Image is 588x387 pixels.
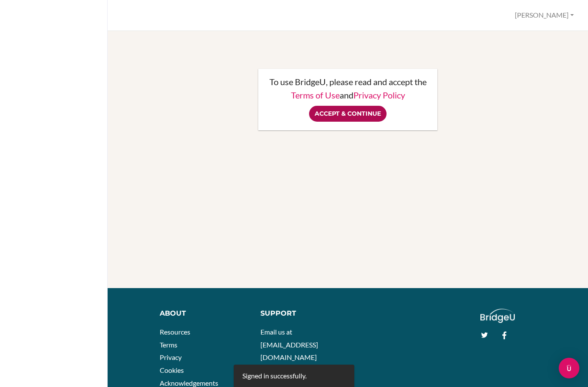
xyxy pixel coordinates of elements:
[309,106,387,122] input: Accept & Continue
[160,353,182,361] a: Privacy
[242,371,306,381] div: Signed in successfully.
[160,309,247,319] div: About
[260,328,318,361] a: Email us at [EMAIL_ADDRESS][DOMAIN_NAME]
[480,309,515,323] img: logo_white@2x-f4f0deed5e89b7ecb1c2cc34c3e3d731f90f0f143d5ea2071677605dd97b5244.png
[160,341,177,349] a: Terms
[267,77,429,86] p: To use BridgeU, please read and accept the
[267,91,429,99] p: and
[160,328,190,336] a: Resources
[511,7,578,23] button: [PERSON_NAME]
[559,358,579,378] div: Open Intercom Messenger
[260,309,342,319] div: Support
[291,90,340,100] a: Terms of Use
[353,90,405,100] a: Privacy Policy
